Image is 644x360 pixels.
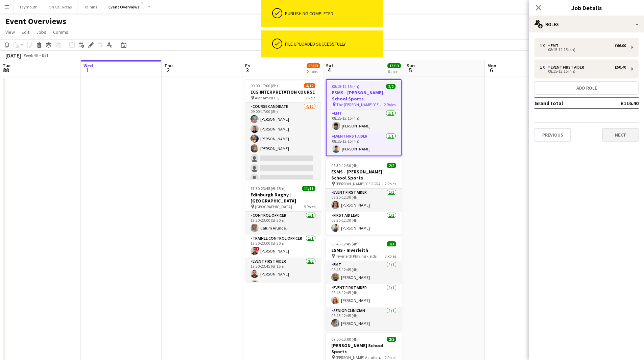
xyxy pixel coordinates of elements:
div: Publishing completed [285,10,380,17]
span: Mon [487,63,496,69]
h3: [PERSON_NAME] School Sports [326,342,402,355]
app-card-role: EMT1/108:45-12:45 (4h)[PERSON_NAME] [326,261,402,284]
button: Previous [534,128,571,142]
app-job-card: 08:15-12:15 (4h)2/2ESMS - [PERSON_NAME] School Sports The [PERSON_NAME][GEOGRAPHIC_DATA]2 RolesEM... [326,79,402,156]
span: 1 [82,66,93,74]
app-card-role: Event First Aider1/108:15-12:15 (4h)[PERSON_NAME] [327,133,401,155]
td: £116.40 [598,98,639,109]
app-card-role: Control Officer1/117:30-23:00 (5h30m)Calum Arundel [245,212,321,235]
span: 08:45-12:45 (4h) [331,241,359,246]
span: 13/13 [387,63,401,68]
span: 30 [2,66,10,74]
span: 11/11 [302,186,315,191]
app-job-card: 09:00-17:00 (8h)4/12ECG INTERPRETATION COURSE Alphamed HQ1 RoleCourse Candidate4/1209:00-17:00 (8... [245,79,321,179]
span: Edit [22,29,29,35]
span: [GEOGRAPHIC_DATA] [255,204,292,209]
span: 1 Role [306,95,315,100]
span: 4/12 [304,83,315,88]
span: 08:30-12:30 (4h) [331,163,359,168]
span: 15/23 [307,63,320,68]
div: £50.40 [615,65,626,70]
span: 3 Roles [385,254,396,259]
span: 2 [163,66,173,74]
span: Sun [407,63,415,69]
div: [DATE] [5,52,21,59]
button: On Call Rotas [43,0,77,14]
span: View [5,29,15,35]
div: BST [42,53,49,58]
h3: ECG INTERPRETATION COURSE [245,89,321,95]
div: Roles [529,16,644,32]
button: Training [77,0,103,14]
h3: ESMS - [PERSON_NAME] School Sports [327,90,401,102]
h3: ESMS - [PERSON_NAME] School Sports [326,169,402,181]
span: 4 [325,66,333,74]
span: Comms [53,29,68,35]
div: 1 x [540,65,548,70]
span: Alphamed HQ [255,95,280,100]
h3: Edinburgh Rugby | [GEOGRAPHIC_DATA] [245,192,321,204]
app-job-card: 08:45-12:45 (4h)3/3ESMS - Inverleith Inverleith Playing Fields3 RolesEMT1/108:45-12:45 (4h)[PERSO... [326,237,402,330]
span: 2/2 [387,163,396,168]
span: Inverleith Playing Fields [336,254,377,259]
app-card-role: Senior Clinician1/108:45-12:45 (4h)[PERSON_NAME] [326,307,402,330]
div: 08:15-12:15 (4h) [540,48,626,51]
span: 2 Roles [385,355,396,360]
span: 2/2 [387,337,396,342]
div: File uploaded successfully [285,41,380,47]
span: Jobs [36,29,46,35]
button: Next [602,128,639,142]
button: Taymouth [14,0,43,14]
button: Event Overviews [103,0,145,14]
span: Wed [84,63,93,69]
app-card-role: Event First Aider2/217:30-23:45 (6h15m)[PERSON_NAME][PERSON_NAME] [245,258,321,290]
a: Comms [50,28,71,37]
a: Edit [19,28,32,37]
span: 3 [244,66,251,74]
h3: Job Details [529,3,644,12]
span: 6 [486,66,496,74]
div: EMT [548,43,561,48]
span: Week 40 [22,53,39,58]
span: Thu [164,63,173,69]
span: 08:15-12:15 (4h) [332,84,359,89]
span: Fri [245,63,251,69]
span: Tue [3,63,10,69]
span: 5 [406,66,415,74]
h1: Event Overviews [5,16,66,26]
button: Add role [534,81,639,95]
app-job-card: 08:30-12:30 (4h)2/2ESMS - [PERSON_NAME] School Sports [PERSON_NAME][GEOGRAPHIC_DATA]2 RolesEvent ... [326,159,402,235]
span: 2/2 [386,84,396,89]
span: ! [256,247,260,251]
div: 2 Jobs [307,69,320,74]
h3: ESMS - Inverleith [326,247,402,253]
span: 2 Roles [385,181,396,186]
span: [PERSON_NAME][GEOGRAPHIC_DATA] [336,181,385,186]
div: 1 x [540,43,548,48]
app-card-role: Trainee Control Officer1/117:30-23:00 (5h30m)![PERSON_NAME] [245,235,321,258]
a: View [3,28,18,37]
td: Grand total [534,98,598,109]
div: 08:15-12:15 (4h) [540,70,626,73]
span: The [PERSON_NAME][GEOGRAPHIC_DATA] [336,102,384,107]
span: [PERSON_NAME] Academy Playing Fields [336,355,385,360]
span: 09:00-13:00 (4h) [331,337,359,342]
app-card-role: Event First Aider1/108:30-12:30 (4h)[PERSON_NAME] [326,189,402,212]
a: Jobs [33,28,49,37]
span: 5 Roles [304,204,315,209]
div: Event First Aider [548,65,587,70]
div: 6 Jobs [388,69,401,74]
span: Sat [326,63,333,69]
app-job-card: 17:30-23:45 (6h15m)11/11Edinburgh Rugby | [GEOGRAPHIC_DATA] [GEOGRAPHIC_DATA]5 RolesControl Offic... [245,182,321,282]
app-card-role: Event First Aider1/108:45-12:45 (4h)[PERSON_NAME] [326,284,402,307]
app-card-role: First Aid Lead1/108:30-12:30 (4h)[PERSON_NAME] [326,212,402,235]
app-card-role: Course Candidate4/1209:00-17:00 (8h)[PERSON_NAME][PERSON_NAME][PERSON_NAME][PERSON_NAME] [245,103,321,234]
div: £66.00 [615,43,626,48]
span: 3/3 [387,241,396,246]
span: 17:30-23:45 (6h15m) [251,186,286,191]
